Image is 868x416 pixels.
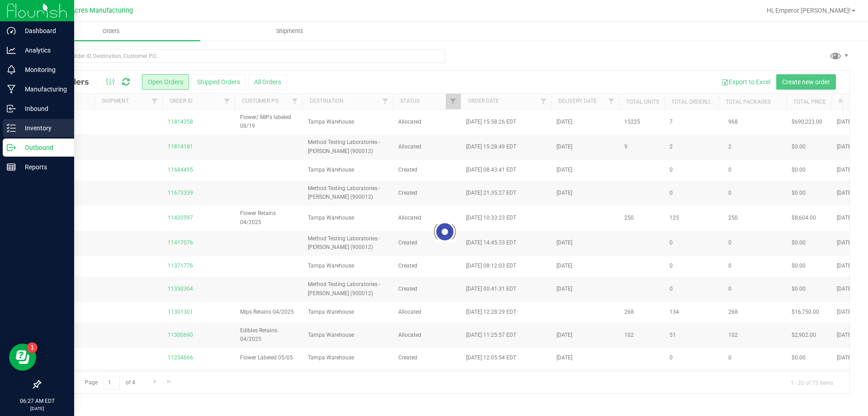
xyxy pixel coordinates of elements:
[7,26,16,35] inline-svg: Dashboard
[9,344,36,371] iframe: Resource center
[27,342,38,353] iframe: Resource center unread badge
[90,27,132,35] span: Orders
[4,405,70,412] p: [DATE]
[7,104,16,113] inline-svg: Inbound
[22,22,200,41] a: Orders
[7,85,16,94] inline-svg: Manufacturing
[7,65,16,74] inline-svg: Monitoring
[52,7,133,14] span: Green Acres Manufacturing
[7,143,16,152] inline-svg: Outbound
[16,25,70,36] p: Dashboard
[7,46,16,55] inline-svg: Analytics
[16,103,70,114] p: Inbound
[40,49,445,63] input: Search Order ID, Destination, Customer PO...
[16,142,70,153] p: Outbound
[7,124,16,133] inline-svg: Inventory
[264,27,316,35] span: Shipments
[767,7,851,14] span: Hi, Emperor [PERSON_NAME]!
[16,123,70,134] p: Inventory
[16,45,70,56] p: Analytics
[200,22,379,41] a: Shipments
[16,162,70,172] p: Reports
[7,163,16,172] inline-svg: Reports
[16,84,70,95] p: Manufacturing
[4,397,70,405] p: 06:27 AM EDT
[16,64,70,75] p: Monitoring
